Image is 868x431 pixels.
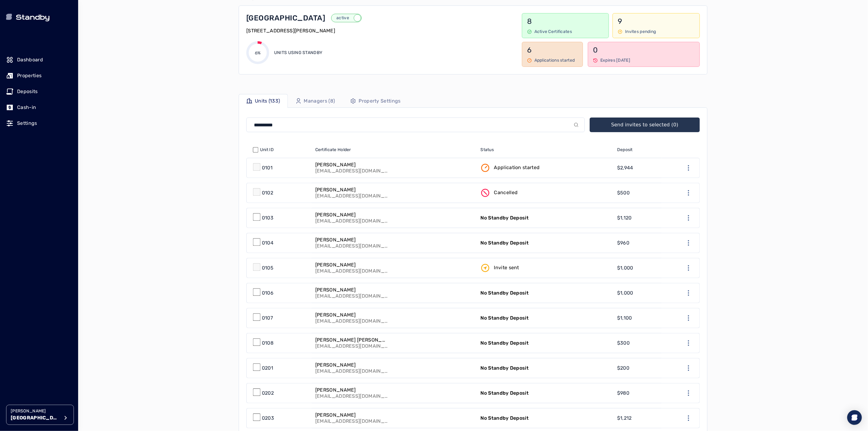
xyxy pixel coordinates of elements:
p: 0104 [262,239,273,247]
p: [PERSON_NAME] [315,312,389,318]
p: [EMAIL_ADDRESS][DOMAIN_NAME] [315,318,389,324]
p: [GEOGRAPHIC_DATA] [11,414,60,422]
p: Applications started [534,57,575,63]
p: 0102 [262,189,273,197]
a: $300 [613,333,662,353]
a: $960 [613,233,662,253]
p: [EMAIL_ADDRESS][DOMAIN_NAME] [315,243,389,249]
p: 6 [527,45,578,55]
a: 0105 [247,258,312,278]
p: Cancelled [494,189,518,196]
a: [PERSON_NAME][EMAIL_ADDRESS][DOMAIN_NAME] [312,408,477,428]
p: 0108 [262,339,273,347]
p: [PERSON_NAME] [11,408,60,414]
a: Invite sent [477,258,613,278]
span: Unit ID [260,147,274,153]
a: 0202 [247,383,312,403]
p: Units (133) [255,97,280,105]
button: [PERSON_NAME][GEOGRAPHIC_DATA] [6,405,74,425]
a: [PERSON_NAME][EMAIL_ADDRESS][DOMAIN_NAME] [312,158,477,178]
button: active [331,14,362,22]
p: [EMAIL_ADDRESS][DOMAIN_NAME] [315,343,389,349]
p: 0106 [262,289,273,297]
p: [PERSON_NAME] [PERSON_NAME] [315,337,389,343]
a: Cancelled [477,183,613,203]
p: No Standby Deposit [480,289,529,297]
a: Settings [6,117,72,130]
p: [EMAIL_ADDRESS][DOMAIN_NAME] [315,418,389,424]
a: Units (133) [239,94,288,108]
a: $1,212 [613,408,662,428]
a: No Standby Deposit [477,408,613,428]
p: $1,000 [617,264,633,272]
p: Invite sent [494,264,519,271]
p: Units using Standby [274,50,322,56]
p: Application started [494,164,540,171]
p: [EMAIL_ADDRESS][DOMAIN_NAME] [315,218,389,224]
p: 0201 [262,364,273,372]
a: 0103 [247,208,312,228]
p: $980 [617,389,629,397]
a: 0203 [247,408,312,428]
a: [PERSON_NAME][EMAIL_ADDRESS][DOMAIN_NAME] [312,258,477,278]
a: $1,100 [613,308,662,328]
p: 0107 [262,314,273,322]
p: $300 [617,339,630,347]
a: [PERSON_NAME][EMAIL_ADDRESS][DOMAIN_NAME] [312,208,477,228]
p: [STREET_ADDRESS][PERSON_NAME] [246,27,335,34]
a: No Standby Deposit [477,358,613,378]
a: Dashboard [6,53,72,67]
p: No Standby Deposit [480,314,529,322]
p: No Standby Deposit [480,415,529,422]
p: [PERSON_NAME] [315,237,389,243]
a: $200 [613,358,662,378]
a: [PERSON_NAME][EMAIL_ADDRESS][DOMAIN_NAME] [312,383,477,403]
p: 9 [618,16,695,26]
p: Expires [DATE] [600,57,630,63]
p: 0202 [262,389,274,397]
a: No Standby Deposit [477,383,613,403]
p: [EMAIL_ADDRESS][DOMAIN_NAME] [315,293,389,299]
a: 0102 [247,183,312,203]
p: No Standby Deposit [480,214,529,222]
p: [PERSON_NAME] [315,287,389,293]
a: Properties [6,69,72,82]
p: 6% [255,50,261,56]
a: [PERSON_NAME][EMAIL_ADDRESS][DOMAIN_NAME] [312,308,477,328]
p: [EMAIL_ADDRESS][DOMAIN_NAME] [315,368,389,374]
p: $960 [617,239,629,247]
p: Cash-in [17,104,36,111]
p: Properties [17,72,42,79]
p: [PERSON_NAME] [315,362,389,368]
p: 0101 [262,164,273,172]
a: $1,120 [613,208,662,228]
p: No Standby Deposit [480,389,529,397]
p: [PERSON_NAME] [315,387,389,393]
p: $1,100 [617,314,632,322]
a: 0104 [247,233,312,253]
p: 0105 [262,264,273,272]
p: No Standby Deposit [480,239,529,247]
a: Application started [477,158,613,178]
p: [GEOGRAPHIC_DATA] [246,13,325,23]
a: No Standby Deposit [477,233,613,253]
a: 0106 [247,283,312,303]
p: Invites pending [625,29,656,35]
p: $2,944 [617,164,633,172]
p: Property Settings [359,97,400,105]
p: 0203 [262,415,274,422]
p: [PERSON_NAME] [315,412,389,418]
p: [PERSON_NAME] [315,212,389,218]
a: [PERSON_NAME][EMAIL_ADDRESS][DOMAIN_NAME] [312,358,477,378]
p: [EMAIL_ADDRESS][DOMAIN_NAME] [315,393,389,399]
p: Dashboard [17,56,43,63]
p: [PERSON_NAME] [315,162,389,168]
p: [EMAIL_ADDRESS][DOMAIN_NAME] [315,168,389,174]
a: [PERSON_NAME][EMAIL_ADDRESS][DOMAIN_NAME] [312,233,477,253]
a: No Standby Deposit [477,333,613,353]
a: 0107 [247,308,312,328]
p: Deposits [17,88,38,95]
a: [PERSON_NAME][EMAIL_ADDRESS][DOMAIN_NAME] [312,183,477,203]
a: No Standby Deposit [477,208,613,228]
a: $980 [613,383,662,403]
